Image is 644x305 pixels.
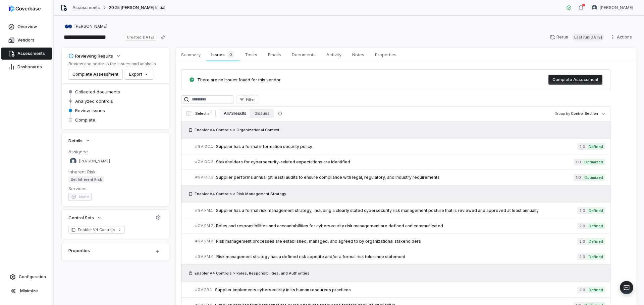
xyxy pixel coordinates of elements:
[195,271,310,276] span: Enabler V4 Controls > Roles, Responsibilities, and Authorities
[554,111,570,116] span: Group by
[68,138,83,144] span: Details
[125,34,156,41] span: Created [DATE]
[195,223,213,228] span: # GV.RM.2
[157,31,169,43] button: Copy link
[17,51,45,56] span: Assessments
[3,271,51,283] a: Configuration
[546,32,608,42] button: RerunLast run[DATE]
[17,64,42,70] span: Dashboards
[74,24,107,29] span: [PERSON_NAME]
[1,48,52,60] a: Assessments
[577,143,587,150] span: 2.0
[195,139,605,154] a: #GV.OC.1Supplier has a formal information security policy2.0Defined
[588,3,637,13] button: Melanie Lorent avatar[PERSON_NAME]
[324,50,344,59] span: Activity
[9,5,41,12] img: logo-D7KZi-bG.svg
[195,191,286,197] span: Enabler V4 Controls > Risk Management Strategy
[587,207,605,214] span: Defined
[577,238,587,245] span: 2.0
[68,185,162,192] dt: Services
[197,77,281,82] span: There are no issues found for this vendor.
[75,117,95,123] span: Complete
[66,135,93,147] button: Details
[75,98,113,104] span: Analyzed controls
[251,109,273,118] button: 0 issues
[195,203,605,218] a: #GV.RM.1Supplier has a formal risk management strategy, including a clearly stated cybersecurity ...
[577,287,587,293] span: 2.0
[66,50,123,62] button: Reviewing Results
[574,159,582,165] span: 1.0
[186,111,191,116] input: Select all
[78,227,115,232] span: Enabler V4 Controls
[17,37,35,43] span: Vendors
[577,253,587,260] span: 2.0
[227,51,234,58] span: 0
[216,175,574,180] span: Supplier performs annual (at least) audits to ensure compliance with legal, regulatory, and indus...
[195,282,605,297] a: #GV.RR.1Supplier implements cybersecurity in its human resources practices2.0Defined
[195,239,213,244] span: # GV.RM.3
[195,208,213,213] span: # GV.RM.1
[68,149,162,155] dt: Assignee
[215,287,577,293] span: Supplier implements cybersecurity in its human resources practices
[68,176,104,183] span: Set Inherent Risk
[236,95,258,103] button: Filter
[216,239,577,244] span: Risk management processes are established, managed, and agreed to by organizational stakeholders
[587,238,605,245] span: Defined
[574,174,582,181] span: 1.0
[195,287,212,292] span: # GV.RR.1
[582,174,605,181] span: Optimized
[68,169,162,175] dt: Inherent Risk
[1,61,52,73] a: Dashboards
[548,75,602,85] button: Complete Assessment
[600,5,633,10] span: [PERSON_NAME]
[587,143,605,150] span: Defined
[68,61,156,67] p: Review and address the issues and analysis
[20,288,38,294] span: Minimize
[577,207,587,214] span: 2.0
[582,159,605,165] span: Optimized
[587,287,605,293] span: Defined
[68,226,125,234] a: Enabler V4 Controls
[216,159,574,165] span: Stakeholders for cybersecurity-related expectations are identified
[17,24,37,29] span: Overview
[68,215,94,221] span: Control Sets
[195,127,279,133] span: Enabler V4 Controls > Organizational Context
[63,20,109,32] button: https://marshmclennan.com/[PERSON_NAME]
[572,34,604,41] span: Last run [DATE]
[195,234,605,249] a: #GV.RM.3Risk management processes are established, managed, and agreed to by organizational stake...
[216,254,577,259] span: Risk management strategy has a defined risk appetite and/or a formal risk tolerance statement
[195,170,605,185] a: #GV.OC.3Supplier performs annual (at least) audits to ensure compliance with legal, regulatory, a...
[109,5,165,10] span: 2025 [PERSON_NAME] Initial
[246,97,255,102] span: Filter
[265,50,284,59] span: Emails
[3,284,51,298] button: Minimize
[216,144,577,149] span: Supplier has a formal information security policy
[350,50,367,59] span: Notes
[1,34,52,46] a: Vendors
[608,32,636,42] button: Actions
[216,208,577,213] span: Supplier has a formal risk management strategy, including a clearly stated cybersecurity risk man...
[195,254,214,259] span: # GV.RM.4
[70,158,76,164] img: Melanie Lorent avatar
[19,274,46,280] span: Configuration
[372,50,399,59] span: Properties
[587,253,605,260] span: Defined
[289,50,318,59] span: Documents
[195,111,211,116] span: Select all
[216,223,577,229] span: Roles and responsibilities and accountabilities for cybersecurity risk management are defined and...
[75,107,105,113] span: Review issues
[195,175,213,180] span: # GV.OC.3
[592,5,597,10] img: Melanie Lorent avatar
[195,154,605,169] a: #GV.OC.2Stakeholders for cybersecurity-related expectations are identified1.0Optimized
[195,159,213,164] span: # GV.OC.2
[125,69,153,79] button: Export
[66,212,104,224] button: Control Sets
[577,223,587,229] span: 2.0
[220,109,251,118] button: All 73 results
[68,69,122,79] button: Complete Assessment
[68,53,113,59] div: Reviewing Results
[1,21,52,33] a: Overview
[242,50,260,59] span: Tasks
[195,218,605,233] a: #GV.RM.2Roles and responsibilities and accountabilities for cybersecurity risk management are def...
[72,5,100,10] a: Assessments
